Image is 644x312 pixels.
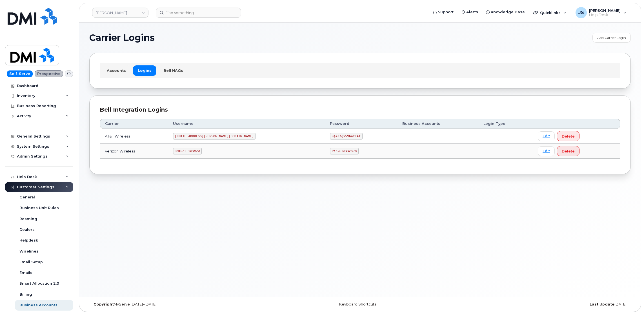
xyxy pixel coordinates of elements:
[592,33,631,43] a: Add Carrier Login
[478,119,533,129] th: Login Type
[100,129,168,144] td: AT&T Wireless
[100,144,168,159] td: Verizon Wireless
[159,65,188,76] a: Bell NAGs
[89,302,270,307] div: MyServe [DATE]–[DATE]
[100,106,620,114] div: Bell Integration Logins
[562,134,575,139] span: Delete
[133,65,156,76] a: Logins
[330,148,359,154] code: P!nkGlasses78
[450,302,631,307] div: [DATE]
[173,133,256,140] code: [EMAIL_ADDRESS][PERSON_NAME][DOMAIN_NAME]
[557,146,579,156] button: Delete
[562,149,575,154] span: Delete
[397,119,479,129] th: Business Accounts
[590,302,614,306] strong: Last Update
[330,133,363,140] code: u$za!gx5VbntTAf
[538,146,555,156] a: Edit
[538,131,555,141] a: Edit
[89,34,155,42] span: Carrier Logins
[339,302,376,306] a: Keyboard Shortcuts
[325,119,397,129] th: Password
[100,119,168,129] th: Carrier
[102,65,131,76] a: Accounts
[168,119,325,129] th: Username
[94,302,114,306] strong: Copyright
[173,148,202,154] code: DMIRollinsVZW
[557,131,579,141] button: Delete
